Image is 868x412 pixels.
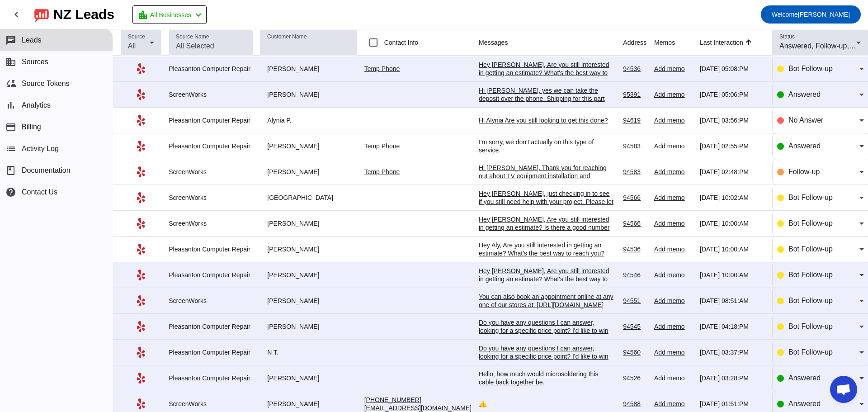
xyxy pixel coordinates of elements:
[788,245,833,253] span: Bot Follow-up
[700,297,765,305] div: [DATE] 08:51:AM
[5,143,16,154] mat-icon: list
[364,168,400,175] a: Temp Phone
[654,400,693,408] div: Add memo
[654,29,700,56] th: Memos
[700,65,765,73] div: [DATE] 05:08:PM
[169,400,253,408] div: ScreenWorks
[788,322,833,330] span: Bot Follow-up
[176,34,209,40] mat-label: Source Name
[137,9,148,20] mat-icon: location_city
[479,116,614,124] div: Hi Alynia Are you still looking to get this done?​
[623,297,647,305] div: 94551
[623,90,647,99] div: 95391
[479,400,614,408] div: 👍
[623,116,647,124] div: 94619
[654,142,693,150] div: Add memo
[700,322,765,331] div: [DATE] 04:18:PM
[623,322,647,331] div: 94545
[169,90,253,99] div: ScreenWorks
[788,142,821,150] span: Answered
[11,9,22,20] mat-icon: chevron_left
[654,245,693,253] div: Add memo
[260,116,357,124] div: Alynia P.
[5,122,16,133] mat-icon: payment
[260,65,357,73] div: [PERSON_NAME]
[700,116,765,124] div: [DATE] 03:56:PM
[260,297,357,305] div: [PERSON_NAME]
[22,145,59,153] span: Activity Log
[136,270,146,280] mat-icon: Yelp
[700,90,765,99] div: [DATE] 05:06:PM
[169,245,253,253] div: Pleasanton Computer Repair
[788,116,823,124] span: No Answer
[128,42,136,50] span: All
[479,370,614,386] div: Hello, how much would microsoldering this cable back together be.
[169,219,253,227] div: ScreenWorks
[260,271,357,279] div: [PERSON_NAME]
[22,80,70,88] span: Source Tokens
[136,321,146,332] mat-icon: Yelp
[654,271,693,279] div: Add memo
[654,65,693,73] div: Add memo
[364,65,400,72] a: Temp Phone
[169,271,253,279] div: Pleasanton Computer Repair
[700,194,765,202] div: [DATE] 10:02:AM
[623,245,647,253] div: 94536
[169,168,253,176] div: ScreenWorks
[830,376,857,403] div: Open chat
[136,347,146,358] mat-icon: Yelp
[136,192,146,203] mat-icon: Yelp
[623,142,647,150] div: 94583
[260,322,357,331] div: [PERSON_NAME]
[623,168,647,176] div: 94583
[169,322,253,331] div: Pleasanton Computer Repair
[136,115,146,126] mat-icon: Yelp
[654,348,693,356] div: Add memo
[364,404,472,412] a: [EMAIL_ADDRESS][DOMAIN_NAME]
[136,63,146,74] mat-icon: Yelp
[654,90,693,99] div: Add memo
[169,297,253,305] div: ScreenWorks
[150,9,191,21] span: All Businesses
[136,166,146,177] mat-icon: Yelp
[22,101,51,109] span: Analytics
[654,194,693,202] div: Add memo
[136,373,146,384] mat-icon: Yelp
[260,194,357,202] div: [GEOGRAPHIC_DATA]
[479,86,614,152] div: Hi [PERSON_NAME], yes we can take the deposit over the phone. Shipping for this part takes 2-4 bu...
[788,297,833,304] span: Bot Follow-up
[479,293,614,309] div: You can also book an appointment online at any one of our stores at: [URL][DOMAIN_NAME]​
[364,142,400,150] a: Temp Phone
[700,348,765,356] div: [DATE] 03:37:PM
[260,400,357,408] div: [PERSON_NAME]
[479,215,614,240] div: Hey [PERSON_NAME], Are you still interested in getting an estimate? Is there a good number to rea...
[700,142,765,150] div: [DATE] 02:55:PM
[700,168,765,176] div: [DATE] 02:48:PM
[260,90,357,99] div: [PERSON_NAME]
[136,89,146,100] mat-icon: Yelp
[479,138,614,154] div: I'm sorry, we don't actually on this type of service.
[623,219,647,227] div: 94566
[169,374,253,382] div: Pleasanton Computer Repair
[772,11,798,18] span: Welcome
[382,38,419,47] label: Contact Info
[700,219,765,227] div: [DATE] 10:00:AM
[654,219,693,227] div: Add memo
[260,374,357,382] div: [PERSON_NAME]
[260,219,357,227] div: [PERSON_NAME]
[479,29,623,56] th: Messages
[5,35,16,46] mat-icon: chat
[788,65,833,72] span: Bot Follow-up
[267,34,307,40] mat-label: Customer Name
[479,61,614,93] div: Hey [PERSON_NAME], Are you still interested in getting an estimate? What's the best way to reach ...
[479,164,614,229] div: Hi [PERSON_NAME], Thank you for reaching out about TV equipment installation and removal. Unfortu...
[761,5,861,24] button: Welcome[PERSON_NAME]
[5,165,16,176] span: book
[479,318,614,343] div: Do you have any questions I can answer, looking for a specific price point? I'd like to win your ...
[623,374,647,382] div: 94526
[700,38,743,47] div: Last Interaction
[136,244,146,255] mat-icon: Yelp
[22,58,48,66] span: Sources
[788,348,833,356] span: Bot Follow-up
[700,400,765,408] div: [DATE] 01:51:PM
